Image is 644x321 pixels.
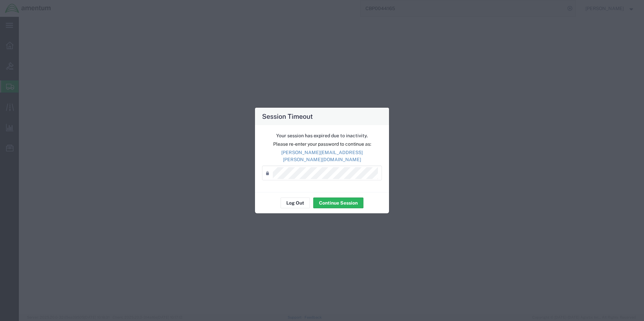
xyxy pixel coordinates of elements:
[313,198,363,208] button: Continue Session
[281,198,310,208] button: Log Out
[262,132,382,139] p: Your session has expired due to inactivity.
[262,149,382,163] p: [PERSON_NAME][EMAIL_ADDRESS][PERSON_NAME][DOMAIN_NAME]
[262,141,382,148] p: Please re-enter your password to continue as:
[262,111,313,121] h4: Session Timeout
